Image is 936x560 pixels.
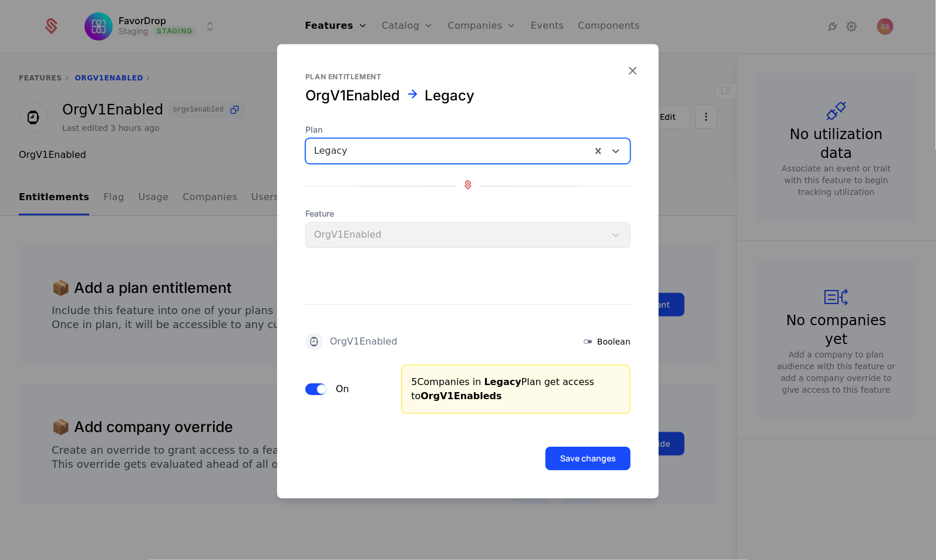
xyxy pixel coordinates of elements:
div: OrgV1Enabled [305,86,400,105]
span: Legacy [484,376,521,387]
span: Feature [305,208,631,220]
span: Boolean [597,336,631,348]
span: OrgV1Enableds [421,390,502,402]
label: On [336,383,349,395]
div: Plan entitlement [305,72,631,82]
button: Save changes [546,447,631,470]
div: Legacy [425,86,474,105]
div: 5 Companies in Plan get access to [412,375,621,403]
div: OrgV1Enabled [330,337,398,346]
span: Plan [305,124,631,136]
